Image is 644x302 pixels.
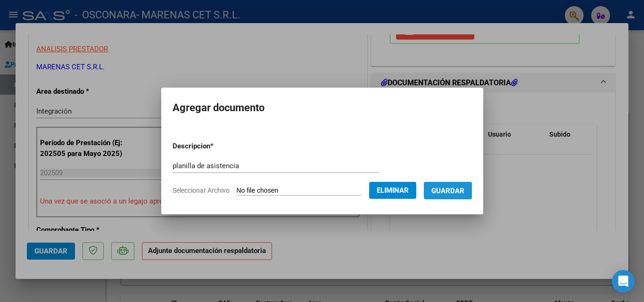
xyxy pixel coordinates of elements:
[173,99,472,117] h2: Agregar documento
[424,182,472,199] button: Guardar
[377,186,409,195] span: Eliminar
[173,187,230,194] span: Seleccionar Archivo
[173,141,263,152] p: Descripcion
[369,182,416,199] button: Eliminar
[612,270,635,293] div: Open Intercom Messenger
[431,187,464,195] span: Guardar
